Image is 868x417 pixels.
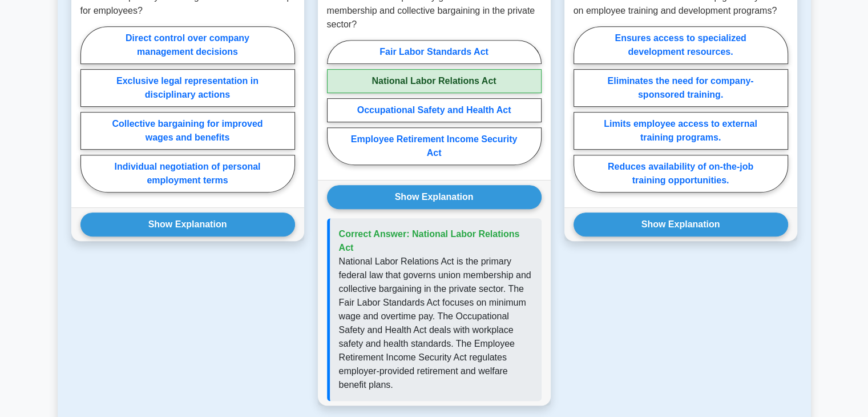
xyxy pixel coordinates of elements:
[574,112,788,150] label: Limits employee access to external training programs.
[80,26,295,64] label: Direct control over company management decisions
[327,98,542,122] label: Occupational Safety and Health Act
[574,155,788,193] label: Reduces availability of on-the-job training opportunities.
[80,112,295,150] label: Collective bargaining for improved wages and benefits
[574,69,788,107] label: Eliminates the need for company-sponsored training.
[80,69,295,107] label: Exclusive legal representation in disciplinary actions
[327,127,542,165] label: Employee Retirement Income Security Act
[80,155,295,193] label: Individual negotiation of personal employment terms
[574,212,788,236] button: Show Explanation
[327,69,542,93] label: National Labor Relations Act
[327,185,542,209] button: Show Explanation
[327,40,542,64] label: Fair Labor Standards Act
[574,26,788,64] label: Ensures access to specialized development resources.
[339,255,532,392] p: National Labor Relations Act is the primary federal law that governs union membership and collect...
[339,229,520,252] span: Correct Answer: National Labor Relations Act
[80,212,295,236] button: Show Explanation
